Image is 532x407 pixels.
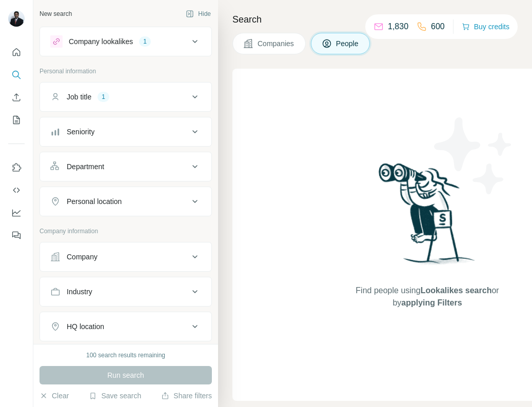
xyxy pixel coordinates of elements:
[67,161,104,172] div: Department
[462,19,509,34] button: Buy credits
[40,9,72,18] div: New search
[86,351,165,360] div: 100 search results remaining
[8,203,25,222] button: Dashboard
[67,127,94,137] div: Seniority
[8,226,25,245] button: Feedback
[427,110,520,202] img: Surfe Illustration - Stars
[67,196,122,207] div: Personal location
[67,92,91,102] div: Job title
[8,10,25,27] img: Avatar
[40,119,211,144] button: Seniority
[40,227,212,236] p: Company information
[345,284,509,309] span: Find people using or by
[67,287,92,297] div: Industry
[258,38,295,49] span: Companies
[97,92,109,101] div: 1
[401,298,462,307] span: applying Filters
[40,314,211,339] button: HQ location
[67,252,97,262] div: Company
[388,21,408,33] p: 1,830
[40,189,211,214] button: Personal location
[421,286,492,295] span: Lookalikes search
[8,66,25,84] button: Search
[8,43,25,62] button: Quick start
[8,88,25,107] button: Enrich CSV
[40,154,211,179] button: Department
[374,160,481,275] img: Surfe Illustration - Woman searching with binoculars
[431,21,445,33] p: 600
[40,279,211,304] button: Industry
[40,29,211,54] button: Company lookalikes1
[179,6,218,22] button: Hide
[8,181,25,199] button: Use Surfe API
[40,85,211,109] button: Job title1
[232,12,520,27] h4: Search
[161,391,212,401] button: Share filters
[8,111,25,129] button: My lists
[40,245,211,269] button: Company
[40,67,212,76] p: Personal information
[69,36,133,47] div: Company lookalikes
[89,391,141,401] button: Save search
[139,37,151,46] div: 1
[336,38,360,49] span: People
[67,321,104,332] div: HQ location
[8,158,25,177] button: Use Surfe on LinkedIn
[40,391,69,401] button: Clear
